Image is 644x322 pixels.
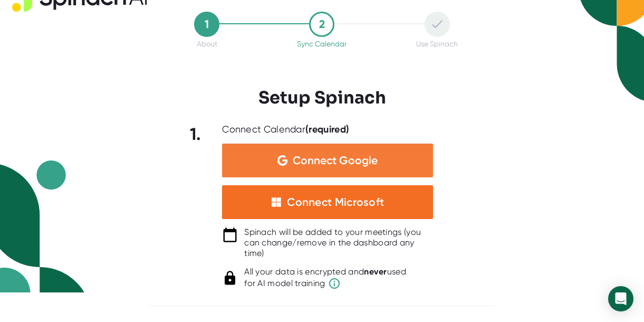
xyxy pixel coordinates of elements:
[222,124,349,136] div: Connect Calendar
[271,197,282,207] img: microsoft-white-squares.05348b22b8389b597c576c3b9d3cf43b.svg
[258,88,386,108] h3: Setup Spinach
[190,124,201,144] b: 1.
[608,286,633,311] div: Open Intercom Messenger
[244,267,406,290] div: All your data is encrypted and used
[305,124,349,135] b: (required)
[293,155,378,166] span: Connect Google
[244,277,406,290] span: for AI model training
[416,40,458,48] div: Use Spinach
[194,12,219,37] div: 1
[244,227,433,259] div: Spinach will be added to your meetings (you can change/remove in the dashboard any time)
[287,195,384,209] div: Connect Microsoft
[277,155,287,166] img: Aehbyd4JwY73AAAAAElFTkSuQmCC
[364,267,387,277] b: never
[309,12,334,37] div: 2
[197,40,217,48] div: About
[297,40,347,48] div: Sync Calendar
